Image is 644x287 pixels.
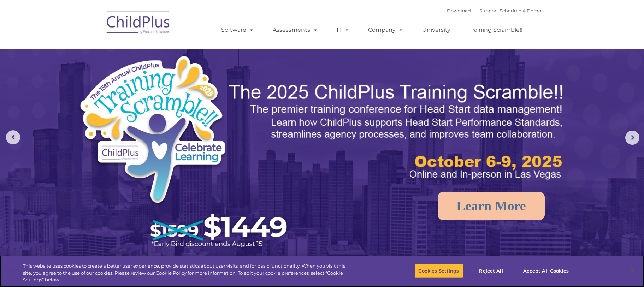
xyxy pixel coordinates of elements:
a: Software [214,23,261,37]
button: Cookies Settings [414,263,463,278]
button: Accept All Cookies [519,263,573,278]
a: University [415,23,457,37]
a: IT [330,23,356,37]
a: Support [479,8,498,13]
a: Download [447,8,471,13]
span: Last name [98,47,120,52]
a: Schedule A Demo [500,8,541,13]
div: This website uses cookies to create a better user experience, provide statistics about user visit... [23,263,354,283]
button: Close [625,263,640,279]
span: Phone number [98,76,128,81]
font: | [447,8,541,13]
a: Training Scramble!! [462,23,530,37]
button: Reject All [469,263,513,278]
a: Company [361,23,410,37]
a: Assessments [266,23,325,37]
img: ChildPlus by Procare Solutions [103,6,174,41]
a: Learn More [438,192,545,220]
